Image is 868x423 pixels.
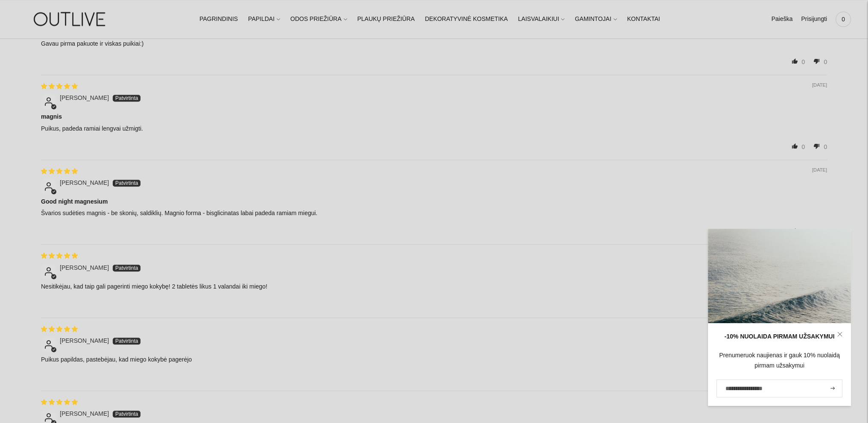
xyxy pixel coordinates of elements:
[788,225,801,237] span: up
[425,10,508,29] a: DEKORATYVINĖ KOSMETIKA
[810,55,824,67] span: down
[60,337,109,344] span: [PERSON_NAME]
[824,143,827,150] span: 0
[248,10,280,29] a: PAPILDAI
[812,167,827,174] span: [DATE]
[801,10,827,29] a: Prisijungti
[60,410,109,417] span: [PERSON_NAME]
[788,140,801,152] span: up
[627,10,660,29] a: KONTAKTAI
[41,252,78,259] span: 5 star review
[41,399,78,405] span: 5 star review
[357,10,415,29] a: PLAUKŲ PRIEŽIŪRA
[41,83,78,90] span: 5 star review
[812,82,827,89] span: [DATE]
[716,350,842,371] div: Prenumeruok naujienas ir gauk 10% nuolaidą pirmam užsakymui
[41,283,827,291] p: Nesitikėjau, kad taip gali pagerinti miego kokybę! 2 tabletės likus 1 valandai iki miego!
[810,140,824,152] span: down
[824,58,827,65] span: 0
[41,113,827,121] b: magnis
[810,225,824,237] span: down
[824,228,827,235] span: 0
[41,40,827,48] p: Gavau pirma pakuote ir viskas puikiai:)
[41,198,827,206] b: Good night magnesium
[801,58,805,65] span: 0
[788,55,801,67] span: up
[801,228,805,235] span: 1
[518,10,564,29] a: LAISVALAIKIUI
[17,4,124,34] img: OUTLIVE
[41,209,827,218] p: Švarios sudėties magnis - be skonių, saldiklių. Magnio forma - bisglicinatas labai padeda ramiam ...
[41,356,827,364] p: Puikus papildas, pastebėjau, kad miego kokybė pagerėjo
[836,10,851,29] a: 0
[60,94,109,101] span: [PERSON_NAME]
[41,125,827,133] p: Puikus, padeda ramiai lengvai užmigti.
[41,326,78,333] span: 5 star review
[41,168,78,175] span: 5 star review
[801,143,805,150] span: 0
[575,10,617,29] a: GAMINTOJAI
[290,10,347,29] a: ODOS PRIEŽIŪRA
[771,10,792,29] a: Paieška
[199,10,238,29] a: PAGRINDINIS
[837,13,849,25] span: 0
[60,264,109,271] span: [PERSON_NAME]
[716,332,842,342] div: -10% NUOLAIDA PIRMAM UŽSAKYMUI
[60,179,109,186] span: [PERSON_NAME]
